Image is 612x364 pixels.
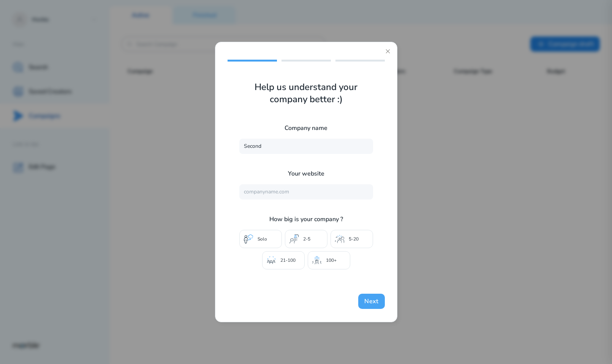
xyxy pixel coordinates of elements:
[239,215,373,224] p: How big is your company ?
[239,184,373,199] input: companyname.com
[258,236,267,242] p: Solo
[349,236,359,242] p: 5-20
[326,257,337,264] p: 100+
[239,139,373,154] input: Company name
[280,257,296,264] p: 21-100
[239,81,373,105] h1: Help us understand your company better :)
[239,123,373,133] p: Company name
[303,236,310,242] p: 2-5
[358,294,384,309] button: Next
[239,169,373,178] p: Your website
